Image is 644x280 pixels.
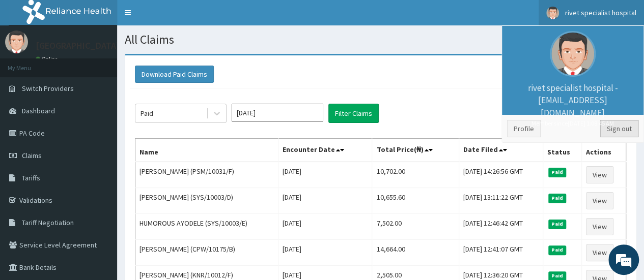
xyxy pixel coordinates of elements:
input: Select Month and Year [232,104,323,122]
p: [GEOGRAPHIC_DATA] [36,41,120,50]
span: Paid [548,245,567,255]
a: Profile [507,120,541,137]
th: Status [543,139,581,162]
td: [DATE] [278,188,372,214]
img: User Image [550,31,596,77]
span: rivet specialist hospital [565,8,636,17]
span: We're online! [59,78,141,181]
td: [PERSON_NAME] (SYS/10003/D) [135,188,278,214]
a: View [586,218,613,235]
a: View [586,192,613,209]
h1: All Claims [125,33,636,46]
td: [DATE] [278,214,372,240]
td: 7,502.00 [372,214,459,240]
img: d_794563401_company_1708531726252_794563401 [19,51,41,76]
textarea: Type your message and hit 'Enter' [5,178,194,214]
td: [PERSON_NAME] (CPW/10175/B) [135,240,278,266]
div: Paid [141,108,153,118]
a: View [586,244,613,261]
a: Sign out [600,120,638,137]
span: Switch Providers [22,84,74,93]
a: Online [36,55,60,63]
span: Dashboard [22,106,55,115]
td: HUMOROUS AYODELE (SYS/10003/E) [135,214,278,240]
p: rivet specialist hospital - [EMAIL_ADDRESS][DOMAIN_NAME] [507,82,638,128]
td: [PERSON_NAME] (PSM/10031/F) [135,162,278,188]
td: 14,664.00 [372,240,459,266]
td: [DATE] [278,240,372,266]
a: View [586,166,613,183]
th: Name [135,139,278,162]
small: Member since [DATE] 1:08:45 AM [507,119,638,128]
img: User Image [546,7,559,19]
th: Actions [581,139,626,162]
td: 10,655.60 [372,188,459,214]
span: Tariff Negotiation [22,218,74,227]
div: Minimize live chat window [167,5,191,29]
img: User Image [5,30,28,53]
td: [DATE] 12:41:07 GMT [459,240,543,266]
button: Filter Claims [328,104,379,123]
span: Claims [22,151,42,160]
span: Paid [548,194,567,203]
th: Total Price(₦) [372,139,459,162]
td: [DATE] 13:11:22 GMT [459,188,543,214]
td: [DATE] 12:46:42 GMT [459,214,543,240]
td: [DATE] [278,162,372,188]
span: Tariffs [22,173,40,182]
td: 10,702.00 [372,162,459,188]
td: [DATE] 14:26:56 GMT [459,162,543,188]
button: Download Paid Claims [135,66,214,83]
span: Paid [548,168,567,177]
th: Date Filed [459,139,543,162]
div: Chat with us now [53,57,171,70]
span: Paid [548,220,567,229]
th: Encounter Date [278,139,372,162]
